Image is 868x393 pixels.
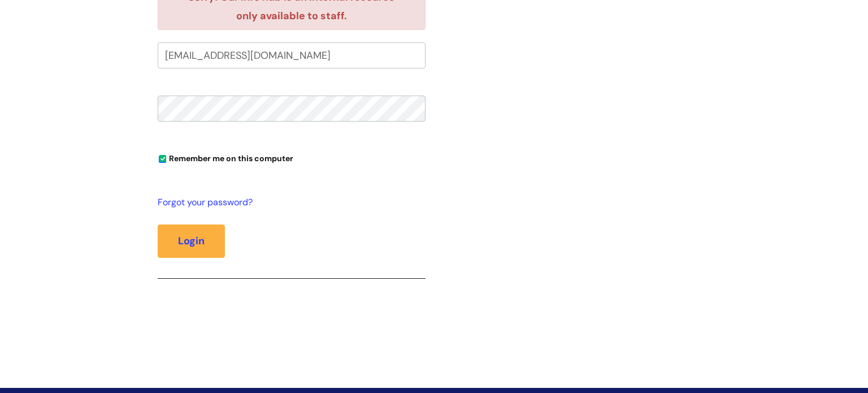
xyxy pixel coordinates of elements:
div: You can uncheck this option if you're logging in from a shared device [158,149,426,167]
input: Your e-mail address [158,42,426,68]
a: Forgot your password? [158,195,420,211]
button: Login [158,224,225,257]
label: Remember me on this computer [158,151,293,163]
input: Remember me on this computer [159,156,166,163]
